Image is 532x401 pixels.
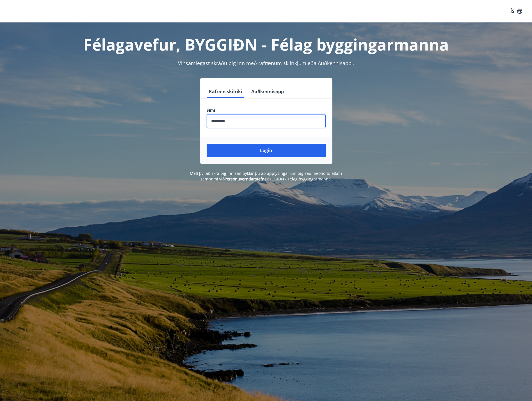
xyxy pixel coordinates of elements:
[249,85,286,98] button: Auðkennisapp
[207,144,326,157] button: Login
[507,6,525,16] button: ÍS
[178,60,354,67] span: Vinsamlegast skráðu þig inn með rafrænum skilríkjum eða Auðkennisappi.
[190,171,342,182] span: Með því að skrá þig inn samþykkir þú að upplýsingar um þig séu meðhöndlaðar í samræmi við BYGGIÐN...
[225,176,267,182] a: Persónuverndarstefna
[207,107,326,113] label: Sími
[71,34,462,55] h1: Félagavefur, BYGGIÐN - Félag byggingarmanna
[207,85,245,98] button: Rafræn skilríki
